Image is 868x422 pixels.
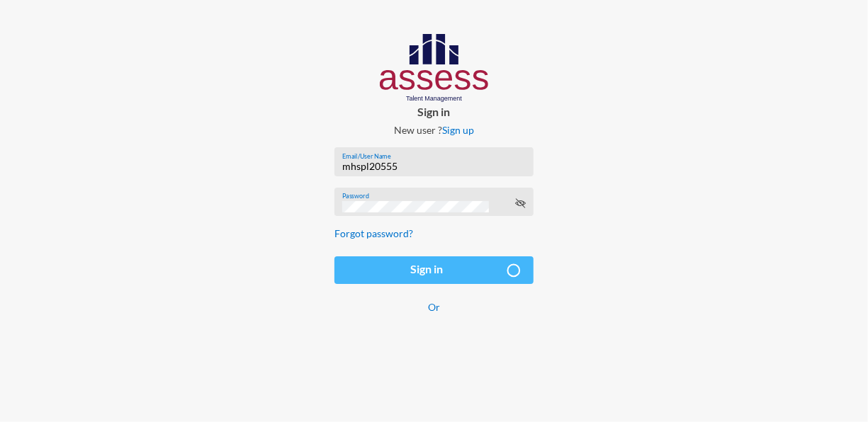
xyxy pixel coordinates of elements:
button: Sign in [334,256,533,284]
p: New user ? [323,124,544,136]
p: Or [334,301,533,313]
a: Sign up [442,124,474,136]
input: Email/User Name [342,161,526,172]
p: Sign in [323,105,544,118]
a: Forgot password? [334,227,413,239]
img: AssessLogoo.svg [380,34,488,102]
